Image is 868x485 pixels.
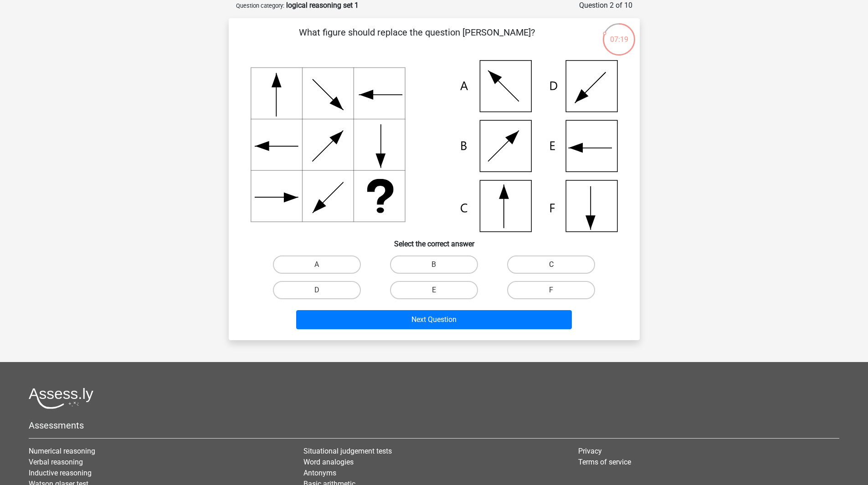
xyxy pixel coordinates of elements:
[29,447,95,455] a: Numerical reasoning
[578,447,602,455] a: Privacy
[243,232,625,248] h6: Select the correct answer
[507,281,595,299] label: F
[507,255,595,274] label: C
[243,26,591,53] p: What figure should replace the question [PERSON_NAME]?
[303,469,336,477] a: Antonyms
[29,388,93,409] img: Assessly logo
[296,310,572,329] button: Next Question
[273,281,361,299] label: D
[303,458,354,466] a: Word analogies
[29,458,83,466] a: Verbal reasoning
[303,447,392,455] a: Situational judgement tests
[390,255,478,274] label: B
[578,458,631,466] a: Terms of service
[29,420,839,431] h5: Assessments
[236,2,284,9] small: Question category:
[29,469,92,477] a: Inductive reasoning
[273,255,361,274] label: A
[390,281,478,299] label: E
[602,22,636,45] div: 07:19
[286,1,359,10] strong: logical reasoning set 1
